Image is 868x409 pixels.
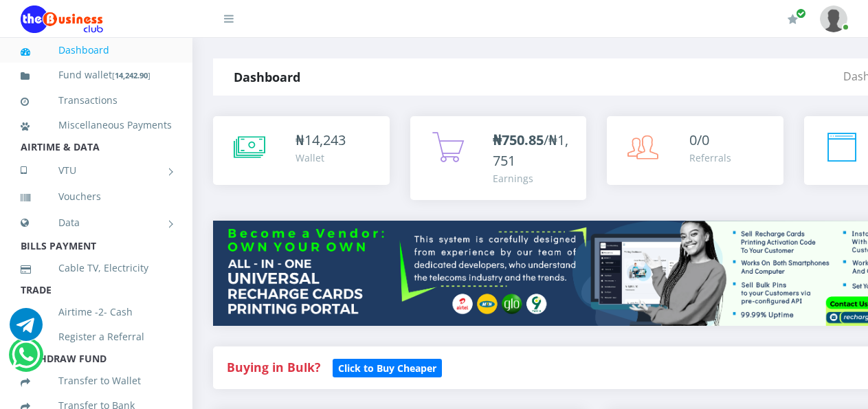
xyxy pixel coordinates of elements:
div: ₦ [296,130,346,151]
img: Logo [21,5,103,33]
span: 14,243 [304,131,346,149]
b: Click to Buy Cheaper [338,362,436,375]
a: 0/0 Referrals [607,116,783,185]
i: Renew/Upgrade Subscription [788,14,798,25]
b: 14,242.90 [115,70,148,80]
a: Transfer to Wallet [21,365,172,397]
div: Referrals [689,151,731,165]
span: 0/0 [689,131,709,149]
a: Register a Referral [21,321,172,353]
span: /₦1,751 [493,131,568,170]
a: Dashboard [21,34,172,66]
span: Renew/Upgrade Subscription [796,8,806,19]
a: Transactions [21,85,172,116]
a: Vouchers [21,181,172,212]
a: Chat for support [12,349,40,371]
a: Miscellaneous Payments [21,109,172,141]
strong: Buying in Bulk? [227,359,320,375]
a: Click to Buy Cheaper [333,359,442,375]
a: Fund wallet[14,242.90] [21,59,172,91]
img: User [820,5,847,32]
a: ₦14,243 Wallet [213,116,390,185]
small: [ ] [112,70,151,80]
a: Cable TV, Electricity [21,252,172,284]
a: Airtime -2- Cash [21,296,172,328]
div: Wallet [296,151,346,165]
strong: Dashboard [234,69,300,85]
b: ₦750.85 [493,131,544,149]
a: Data [21,206,172,240]
a: VTU [21,153,172,188]
div: Earnings [493,171,573,186]
a: ₦750.85/₦1,751 Earnings [410,116,587,200]
a: Chat for support [10,318,43,341]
